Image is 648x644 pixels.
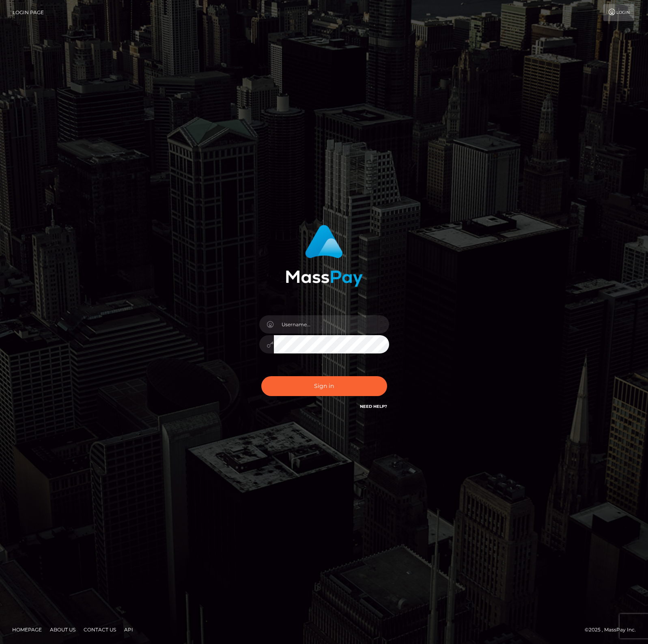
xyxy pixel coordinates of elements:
input: Username... [274,315,389,334]
div: © 2025 , MassPay Inc. [585,625,642,634]
a: API [121,623,136,636]
img: MassPay Login [286,225,363,287]
a: Login Page [13,4,44,21]
a: Login [603,4,634,21]
a: Need Help? [360,404,387,409]
a: Homepage [9,623,45,636]
button: Sign in [261,376,387,396]
a: Contact Us [80,623,119,636]
a: About Us [47,623,79,636]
